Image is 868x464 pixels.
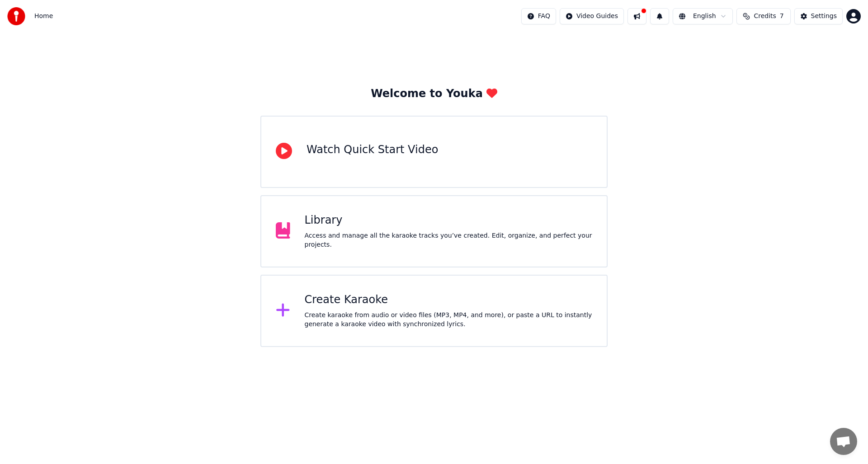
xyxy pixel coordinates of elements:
div: Access and manage all the karaoke tracks you’ve created. Edit, organize, and perfect your projects. [305,231,593,249]
nav: breadcrumb [34,12,53,21]
button: Settings [794,8,843,24]
div: Welcome to Youka [371,87,497,101]
div: Library [305,213,593,228]
div: Watch Quick Start Video [307,143,438,157]
div: Create Karaoke [305,293,593,307]
span: 7 [780,12,784,21]
span: Home [34,12,53,21]
div: Create karaoke from audio or video files (MP3, MP4, and more), or paste a URL to instantly genera... [305,311,593,329]
div: Settings [811,12,837,21]
button: Credits7 [736,8,791,24]
button: Video Guides [560,8,624,24]
img: youka [7,7,25,25]
span: Credits [754,12,776,21]
button: FAQ [521,8,556,24]
div: Open chat [830,428,857,455]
